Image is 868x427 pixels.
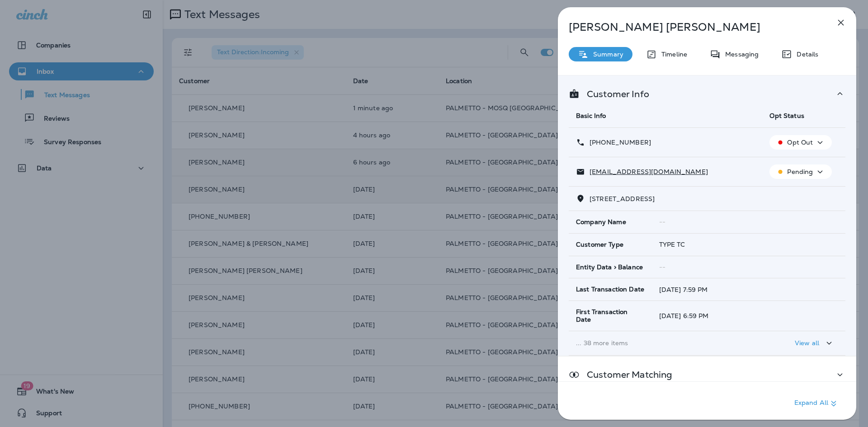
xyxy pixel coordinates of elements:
span: Opt Status [769,112,804,120]
span: [STREET_ADDRESS] [590,195,655,203]
p: Customer Matching [580,371,672,378]
p: [PHONE_NUMBER] [585,139,651,146]
p: View all [795,339,819,347]
span: [DATE] 6:59 PM [659,312,709,320]
span: Company Name [576,218,626,226]
span: Last Transaction Date [576,286,644,293]
span: -- [659,218,665,226]
p: Customer Info [580,90,649,98]
p: Opt Out [787,139,813,146]
button: Expand All [791,395,843,412]
p: Timeline [657,51,687,58]
p: Messaging [721,51,759,58]
button: Pending [769,164,832,179]
span: Entity Data > Balance [576,263,643,271]
span: Customer Type [576,241,623,249]
span: [DATE] 7:59 PM [659,286,708,294]
p: Details [792,51,818,58]
p: Summary [589,51,623,58]
button: Opt Out [769,135,832,150]
p: ... 38 more items [576,339,755,347]
span: First Transaction Date [576,308,645,324]
span: TYPE TC [659,240,685,249]
span: -- [659,263,665,271]
p: [EMAIL_ADDRESS][DOMAIN_NAME] [585,168,708,175]
span: Basic Info [576,112,606,120]
p: [PERSON_NAME] [PERSON_NAME] [569,21,816,33]
button: View all [791,335,838,352]
p: Pending [787,168,813,175]
p: Expand All [794,398,839,409]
